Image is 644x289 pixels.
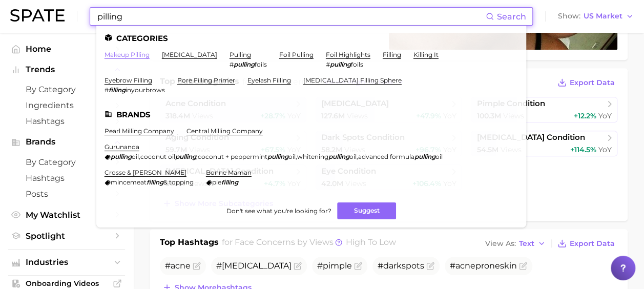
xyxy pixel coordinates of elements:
input: Search here for a brand, industry, or ingredient [96,8,486,25]
span: inyourbrows [126,86,165,94]
span: My Watchlist [26,210,108,220]
span: #acne [165,261,191,271]
a: pore filling primer [177,76,235,84]
span: #[MEDICAL_DATA] [216,261,292,271]
span: Home [26,44,108,54]
div: , , , , [105,153,443,160]
span: YoY [598,111,612,120]
a: Hashtags [8,170,125,186]
a: killing it [413,51,439,58]
a: [MEDICAL_DATA] [162,51,217,58]
span: Show [558,13,580,19]
a: Ingredients [8,97,125,113]
span: Industries [26,258,108,267]
span: # [230,60,234,68]
a: by Category [8,81,125,97]
button: Export Data [555,75,617,90]
span: oil [132,153,139,160]
a: by Category [8,154,125,170]
span: mincemeat [111,178,147,186]
span: by Category [26,85,108,94]
h1: Top Hashtags [160,236,219,251]
a: pulling [230,51,251,58]
a: Posts [8,186,125,202]
span: oil [349,153,357,160]
span: by Category [26,157,108,167]
em: pulling [234,60,255,68]
a: filling [383,51,401,58]
em: pulling [175,153,196,160]
button: Flag as miscategorized or irrelevant [294,262,302,270]
a: makeup pilling [105,51,150,58]
button: Export Data [555,236,617,251]
button: Flag as miscategorized or irrelevant [426,262,434,270]
span: # [105,86,109,94]
span: Ingredients [26,100,108,110]
em: pulling [414,153,435,160]
em: pulling [328,153,349,160]
a: Home [8,41,125,57]
span: & topping [163,178,194,186]
button: Brands [8,134,125,150]
em: filling [221,178,238,186]
span: View As [485,241,516,246]
button: View AsText [483,237,548,250]
em: filling [109,86,126,94]
em: pulling [267,153,288,160]
a: [MEDICAL_DATA] filling sphere [303,76,402,84]
span: pie [212,178,221,186]
span: +114.5% [570,145,596,154]
a: central milling company [186,127,263,135]
span: foils [351,60,363,68]
span: #pimple [317,261,352,271]
h2: for by Views [222,236,396,251]
button: Flag as miscategorized or irrelevant [193,262,201,270]
span: [MEDICAL_DATA] condition [476,133,585,142]
button: Flag as miscategorized or irrelevant [519,262,527,270]
a: crosse & [PERSON_NAME] [105,169,186,176]
em: pulling [111,153,132,160]
li: Brands [105,110,518,119]
a: eyelash filling [247,76,291,84]
li: Categories [105,34,518,43]
span: Spotlight [26,231,108,241]
a: foil highlights [326,51,370,58]
a: bonne maman [206,169,252,176]
button: Flag as miscategorized or irrelevant [354,262,362,270]
img: SPATE [10,9,65,22]
span: +12.2% [574,111,596,120]
span: Trends [26,65,108,74]
span: Search [497,12,526,22]
span: Hashtags [26,173,108,183]
span: US Market [584,13,622,19]
a: pearl milling company [105,127,174,135]
span: whitening [297,153,328,160]
button: ShowUS Market [555,10,636,23]
a: My Watchlist [8,207,125,223]
a: foil pulling [279,51,314,58]
button: Suggest [337,202,396,219]
span: foils [255,60,267,68]
span: coconut + peppermint [198,153,267,160]
span: oil [288,153,296,160]
a: gurunanda [105,143,139,151]
span: Text [519,241,534,246]
em: filling [147,178,163,186]
a: eyebrow filling [105,76,152,84]
span: Posts [26,189,108,199]
span: Export Data [570,78,615,87]
span: Hashtags [26,116,108,126]
button: Trends [8,62,125,77]
span: YoY [598,145,612,154]
a: pimple condition100.3m Views+12.2% YoY [471,97,617,122]
span: # [326,60,330,68]
a: [MEDICAL_DATA] condition54.5m Views+114.5% YoY [471,131,617,156]
span: advanced formula [358,153,414,160]
span: #darkspots [378,261,424,271]
span: Don't see what you're looking for? [226,207,331,215]
span: Brands [26,137,108,147]
span: coconut oil [140,153,175,160]
span: Onboarding Videos [26,279,108,288]
em: pulling [330,60,351,68]
a: Hashtags [8,113,125,129]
